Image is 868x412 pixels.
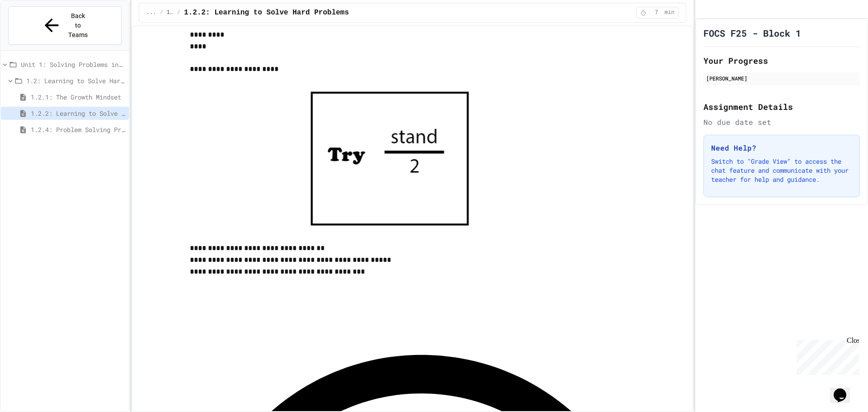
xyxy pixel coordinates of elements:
[830,376,859,403] iframe: chat widget
[706,74,857,82] div: [PERSON_NAME]
[21,60,125,69] span: Unit 1: Solving Problems in Computer Science
[703,54,860,67] h2: Your Progress
[649,9,664,16] span: 7
[177,9,180,16] span: /
[711,157,852,184] p: Switch to "Grade View" to access the chat feature and communicate with your teacher for help and ...
[184,7,349,18] span: 1.2.2: Learning to Solve Hard Problems
[67,11,89,40] span: Back to Teams
[4,4,62,57] div: Chat with us now!Close
[703,27,801,39] h1: FOCS F25 - Block 1
[26,76,125,85] span: 1.2: Learning to Solve Hard Problems
[31,92,125,102] span: 1.2.1: The Growth Mindset
[703,117,860,128] div: No due date set
[160,9,163,16] span: /
[703,100,860,113] h2: Assignment Details
[8,6,122,45] button: Back to Teams
[711,142,852,153] h3: Need Help?
[665,9,675,16] span: min
[31,109,125,118] span: 1.2.2: Learning to Solve Hard Problems
[167,9,174,16] span: 1.2: Learning to Solve Hard Problems
[793,336,859,375] iframe: chat widget
[31,125,125,134] span: 1.2.4: Problem Solving Practice
[146,9,156,16] span: ...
